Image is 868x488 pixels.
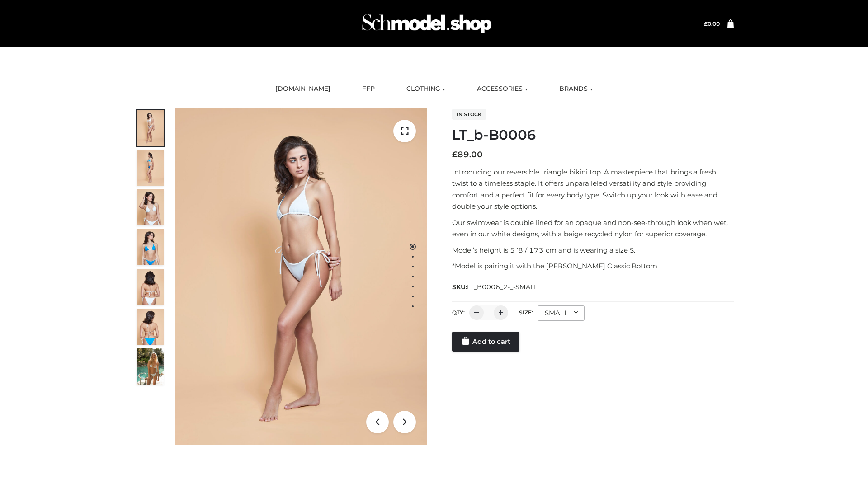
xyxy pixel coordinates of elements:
div: SMALL [538,305,585,321]
span: SKU: [452,282,538,292]
img: Schmodel Admin 964 [359,6,495,42]
h1: LT_b-B0006 [452,127,734,143]
img: ArielClassicBikiniTop_CloudNine_AzureSky_OW114ECO_8-scaled.jpg [137,309,164,345]
img: ArielClassicBikiniTop_CloudNine_AzureSky_OW114ECO_3-scaled.jpg [137,189,164,225]
a: Add to cart [452,332,519,352]
a: CLOTHING [400,79,452,99]
img: ArielClassicBikiniTop_CloudNine_AzureSky_OW114ECO_2-scaled.jpg [137,150,164,186]
img: ArielClassicBikiniTop_CloudNine_AzureSky_OW114ECO_4-scaled.jpg [137,229,164,265]
a: FFP [355,79,382,99]
span: In stock [452,109,486,120]
a: [DOMAIN_NAME] [269,79,337,99]
span: LT_B0006_2-_-SMALL [467,283,538,291]
p: Model’s height is 5 ‘8 / 173 cm and is wearing a size S. [452,244,734,256]
span: £ [452,150,458,160]
a: £0.00 [704,20,720,27]
img: ArielClassicBikiniTop_CloudNine_AzureSky_OW114ECO_7-scaled.jpg [137,269,164,305]
bdi: 89.00 [452,150,483,160]
a: BRANDS [552,79,599,99]
img: Arieltop_CloudNine_AzureSky2.jpg [137,348,164,385]
label: QTY: [452,309,465,316]
img: ArielClassicBikiniTop_CloudNine_AzureSky_OW114ECO_1-scaled.jpg [137,110,164,146]
p: Our swimwear is double lined for an opaque and non-see-through look when wet, even in our white d... [452,217,734,240]
p: Introducing our reversible triangle bikini top. A masterpiece that brings a fresh twist to a time... [452,166,734,212]
a: ACCESSORIES [470,79,534,99]
p: *Model is pairing it with the [PERSON_NAME] Classic Bottom [452,260,734,272]
img: ArielClassicBikiniTop_CloudNine_AzureSky_OW114ECO_1 [175,108,427,445]
bdi: 0.00 [704,20,720,27]
label: Size: [519,309,533,316]
span: £ [704,20,708,27]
